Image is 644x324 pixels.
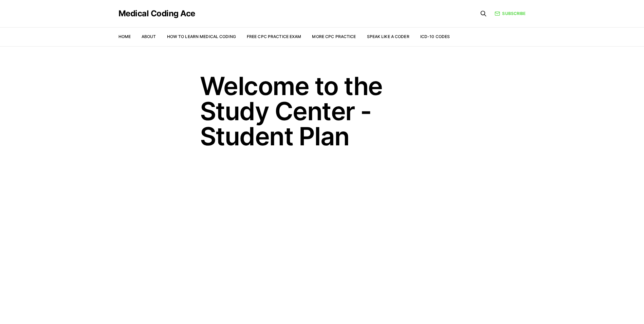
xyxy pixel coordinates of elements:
[142,34,156,39] a: About
[118,34,131,39] a: Home
[167,34,236,39] a: How to Learn Medical Coding
[495,11,526,17] a: Subscribe
[420,34,450,39] a: ICD-10 Codes
[247,34,301,39] a: Free CPC Practice Exam
[312,34,356,39] a: More CPC Practice
[200,73,444,149] h1: Welcome to the Study Center - Student Plan
[118,10,195,18] a: Medical Coding Ace
[367,34,409,39] a: Speak Like a Coder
